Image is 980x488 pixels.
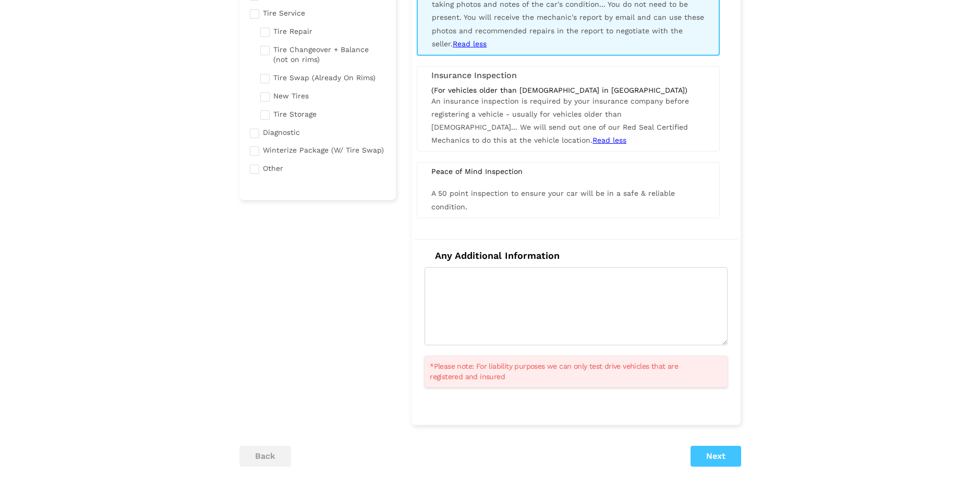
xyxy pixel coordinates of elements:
[453,40,487,48] span: Read less
[425,250,728,261] h4: Any Additional Information
[592,136,626,144] span: Read less
[424,167,713,176] div: Peace of Mind Inspection
[431,123,688,144] span: We will send out one of our Red Seal Certified Mechanics to do this at the vehicle location.
[430,361,709,382] span: *Please note: For liability purposes we can only test drive vehicles that are registered and insured
[431,189,675,210] span: A 50 point inspection to ensure your car will be in a safe & reliable condition.
[431,85,705,95] div: (For vehicles older than [DEMOGRAPHIC_DATA] in [GEOGRAPHIC_DATA])
[431,97,689,145] span: An insurance inspection is required by your insurance company before registering a vehicle - usua...
[239,446,291,467] button: back
[691,446,741,467] button: Next
[431,71,705,80] h3: Insurance Inspection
